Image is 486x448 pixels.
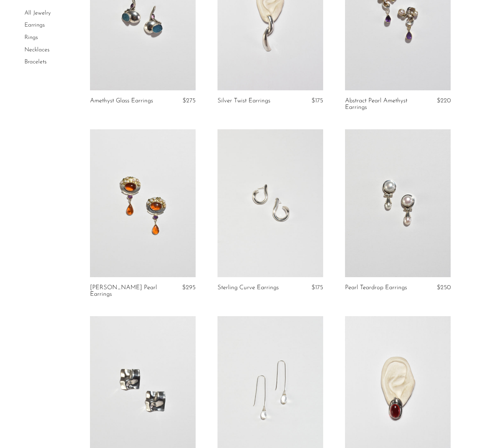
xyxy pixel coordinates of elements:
a: [PERSON_NAME] Pearl Earrings [90,284,160,298]
span: $220 [437,98,451,104]
a: Silver Twist Earrings [217,98,270,104]
a: Amethyst Glass Earrings [90,98,153,104]
span: $250 [437,284,451,291]
a: Bracelets [24,59,47,65]
span: $295 [182,284,196,291]
span: $175 [311,284,323,291]
a: Earrings [24,23,45,28]
a: Pearl Teardrop Earrings [345,284,407,291]
a: All Jewelry [24,10,51,16]
a: Sterling Curve Earrings [217,284,279,291]
a: Rings [24,35,38,40]
span: $175 [311,98,323,104]
span: $275 [183,98,196,104]
a: Abstract Pearl Amethyst Earrings [345,98,415,111]
a: Necklaces [24,47,50,53]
